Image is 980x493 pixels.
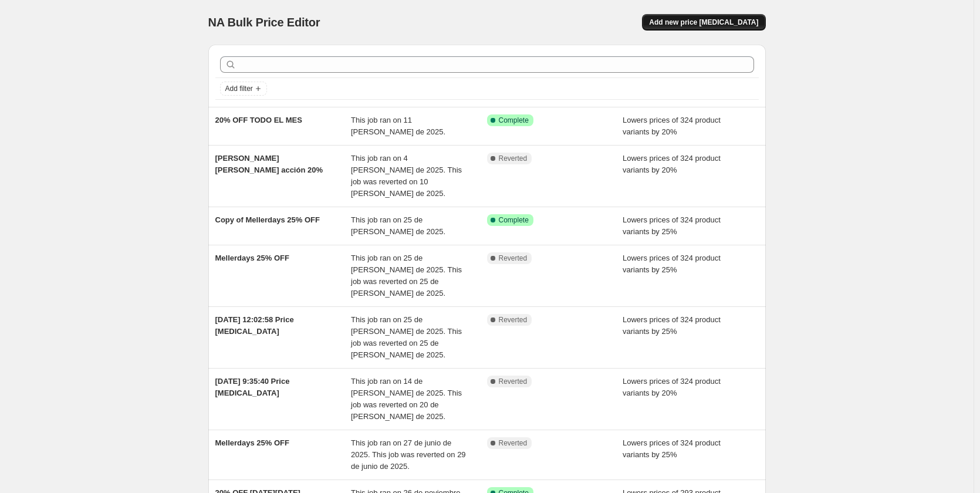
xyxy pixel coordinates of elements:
[215,215,320,224] span: Copy of Mellerdays 25% OFF
[351,254,462,298] span: This job ran on 25 de [PERSON_NAME] de 2025. This job was reverted on 25 de [PERSON_NAME] de 2025.
[225,84,253,93] span: Add filter
[499,438,528,448] span: Reverted
[623,215,721,236] span: Lowers prices of 324 product variants by 25%
[215,116,302,124] span: 20% OFF TODO EL MES
[623,377,721,397] span: Lowers prices of 324 product variants by 20%
[623,438,721,459] span: Lowers prices of 324 product variants by 25%
[623,315,721,336] span: Lowers prices of 324 product variants by 25%
[499,254,528,263] span: Reverted
[499,116,529,125] span: Complete
[208,16,320,29] span: NA Bulk Price Editor
[215,438,289,447] span: Mellerdays 25% OFF
[220,82,267,96] button: Add filter
[642,14,765,31] button: Add new price [MEDICAL_DATA]
[351,116,445,136] span: This job ran on 11 [PERSON_NAME] de 2025.
[623,254,721,274] span: Lowers prices of 324 product variants by 25%
[623,154,721,174] span: Lowers prices of 324 product variants by 20%
[499,315,528,325] span: Reverted
[499,215,529,225] span: Complete
[351,154,462,198] span: This job ran on 4 [PERSON_NAME] de 2025. This job was reverted on 10 [PERSON_NAME] de 2025.
[623,116,721,136] span: Lowers prices of 324 product variants by 20%
[351,377,462,421] span: This job ran on 14 de [PERSON_NAME] de 2025. This job was reverted on 20 de [PERSON_NAME] de 2025.
[215,254,289,262] span: Mellerdays 25% OFF
[649,18,758,27] span: Add new price [MEDICAL_DATA]
[499,154,528,163] span: Reverted
[215,377,290,397] span: [DATE] 9:35:40 Price [MEDICAL_DATA]
[351,315,462,359] span: This job ran on 25 de [PERSON_NAME] de 2025. This job was reverted on 25 de [PERSON_NAME] de 2025.
[215,315,294,336] span: [DATE] 12:02:58 Price [MEDICAL_DATA]
[351,215,445,236] span: This job ran on 25 de [PERSON_NAME] de 2025.
[351,438,466,471] span: This job ran on 27 de junio de 2025. This job was reverted on 29 de junio de 2025.
[499,377,528,386] span: Reverted
[215,154,323,174] span: [PERSON_NAME] [PERSON_NAME] acción 20%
